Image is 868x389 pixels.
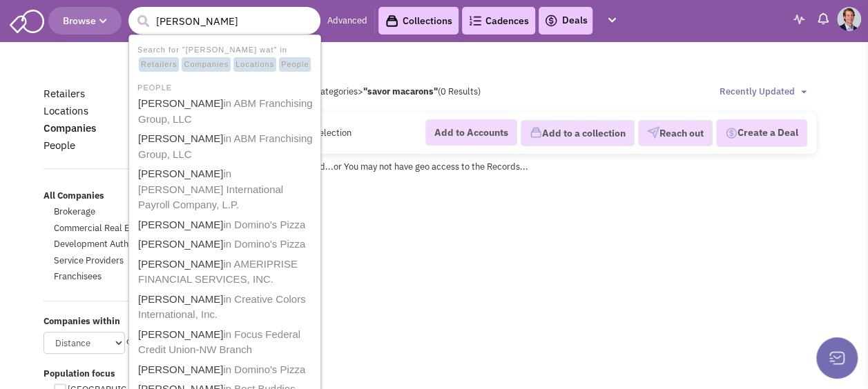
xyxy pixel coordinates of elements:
[54,270,102,282] span: Franchisees
[223,363,305,375] span: in Domino's Pizza
[233,57,276,72] span: Locations
[358,86,363,97] span: >
[725,126,737,141] img: Deal-Dollar.png
[182,57,231,72] span: Companies
[134,216,318,235] a: [PERSON_NAME]in Domino's Pizza
[44,315,226,328] label: Companies within
[223,238,305,250] span: in Domino's Pizza
[521,120,635,146] button: Add to a collection
[128,7,320,34] input: Search
[134,326,318,359] a: [PERSON_NAME]in Focus Federal Credit Union-NW Branch
[134,255,318,289] a: [PERSON_NAME]in AMERIPRISE FINANCIAL SERVICES, INC.
[716,119,807,147] button: Create a Deal
[139,57,179,72] span: Retailers
[44,87,85,100] a: Retailers
[530,126,542,139] img: icon-collection-lavender.png
[54,222,190,234] span: Commercial Real Estate Company
[48,7,122,34] button: Browse
[54,238,146,250] span: Development Authority
[63,14,107,27] span: Browse
[44,368,226,381] label: Population focus
[134,94,318,128] a: [PERSON_NAME]in ABM Franchising Group, LLC
[279,57,311,72] span: People
[134,361,318,379] a: [PERSON_NAME]in Domino's Pizza
[126,335,134,347] span: of
[363,86,438,97] b: "savor macarons"
[44,121,96,134] a: Companies
[44,190,226,203] label: All Companies
[138,97,313,125] span: in ABM Franchising Group, LLC
[134,165,318,215] a: [PERSON_NAME]in [PERSON_NAME] International Payroll Company, L.P.
[302,86,481,97] span: All Categories (0 Results)
[131,79,319,94] li: PEOPLE
[837,7,861,31] img: Chris Bass
[378,7,459,34] a: Collections
[138,168,283,210] span: in [PERSON_NAME] International Payroll Company, L.P.
[54,206,95,217] span: Brokerage
[134,290,318,324] a: [PERSON_NAME]in Creative Colors International, Inc.
[134,130,318,163] a: [PERSON_NAME]in ABM Franchising Group, LLC
[252,161,528,172] span: No Records Found...or You may not have geo access to the Records...
[425,119,517,146] button: Add to Accounts
[469,16,481,26] img: Cadences_logo.png
[544,12,558,29] img: icon-deals.svg
[138,132,313,160] span: in ABM Franchising Group, LLC
[10,7,44,33] img: SmartAdmin
[647,126,659,139] img: VectorPaper_Plane.png
[131,41,319,73] li: Search for "[PERSON_NAME] wat" in
[385,14,398,28] img: icon-collection-lavender-black.svg
[134,235,318,254] a: [PERSON_NAME]in Domino's Pizza
[327,14,367,28] a: Advanced
[44,139,75,152] a: People
[544,12,587,29] a: Deals
[54,255,124,266] span: Service Providers
[223,219,305,230] span: in Domino's Pizza
[44,104,88,117] a: Locations
[462,7,535,34] a: Cadences
[638,120,713,146] button: Reach out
